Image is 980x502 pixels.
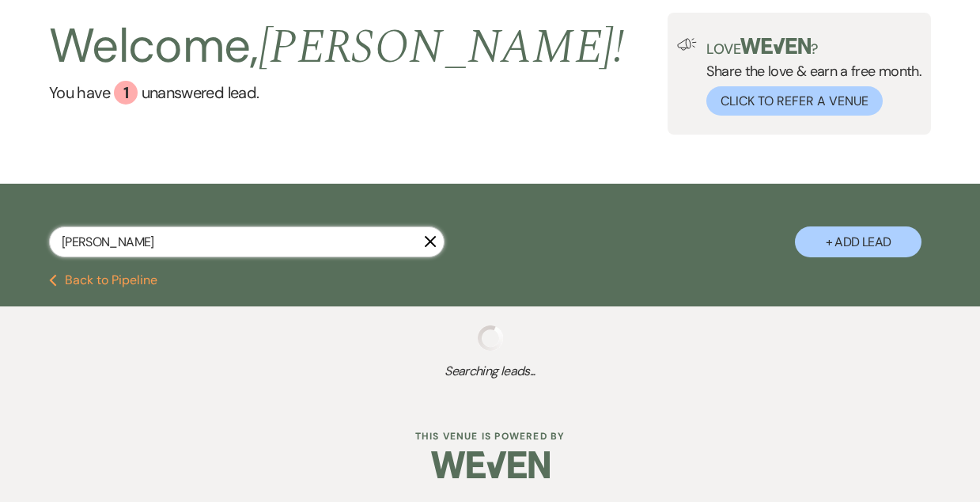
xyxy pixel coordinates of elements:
[478,325,503,351] img: loading spinner
[677,38,697,51] img: loud-speaker-illustration.svg
[697,38,921,116] div: Share the love & earn a free month.
[114,81,138,105] div: 1
[740,38,811,54] img: weven-logo-green.svg
[49,274,157,287] button: Back to Pipeline
[49,362,931,381] span: Searching leads...
[49,226,445,257] input: Search by name, event date, email address or phone number
[49,13,624,81] h2: Welcome,
[706,86,883,116] button: Click to Refer a Venue
[49,81,624,105] a: You have 1 unanswered lead.
[795,226,921,257] button: + Add Lead
[431,437,550,492] img: Weven Logo
[259,11,624,84] span: [PERSON_NAME] !
[706,38,921,56] p: Love ?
